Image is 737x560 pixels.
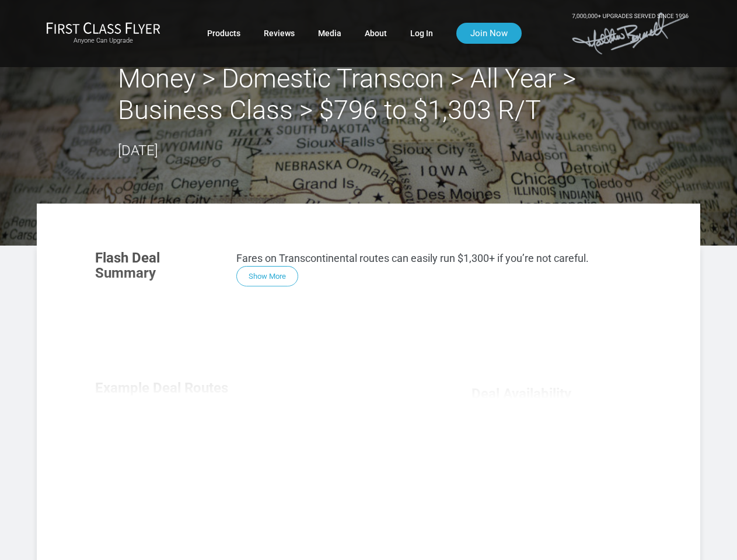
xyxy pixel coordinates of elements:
a: Join Now [456,23,522,44]
p: Fares on Transcontinental routes can easily run $1,300+ if you’re not careful. [236,250,642,266]
a: Products [207,23,240,44]
h2: Money > Domestic Transcon > All Year > Business Class > $796 to $1,303 R/T [118,63,620,126]
a: First Class FlyerAnyone Can Upgrade [46,22,160,45]
a: Media [318,23,341,44]
button: Show More [236,266,298,286]
small: Anyone Can Upgrade [46,37,160,45]
a: Reviews [264,23,295,44]
time: [DATE] [118,142,158,159]
h3: Flash Deal Summary [95,250,219,281]
a: About [365,23,387,44]
img: First Class Flyer [46,22,160,34]
a: Log In [410,23,433,44]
